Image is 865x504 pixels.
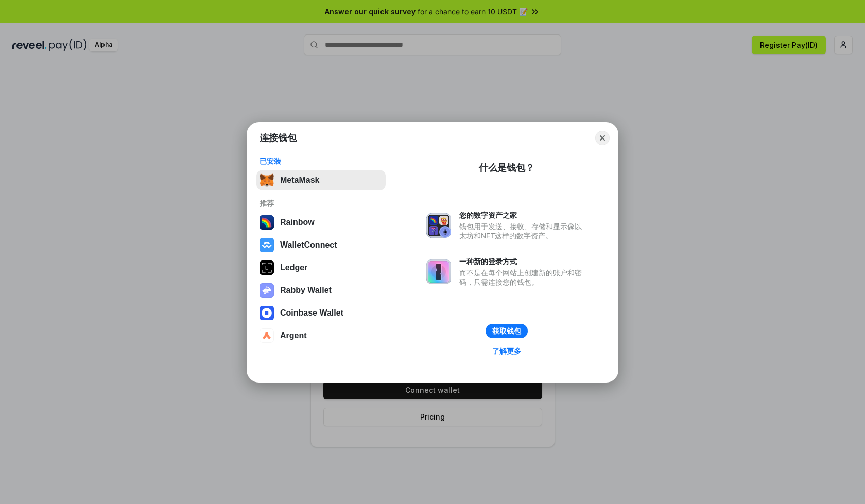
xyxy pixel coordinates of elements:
[280,331,307,340] div: Argent
[259,157,383,166] div: 已安装
[259,260,274,275] img: svg+xml,%3Csvg%20xmlns%3D%22http%3A%2F%2Fwww.w3.org%2F2000%2Fsvg%22%20width%3D%2228%22%20height%3...
[256,303,386,323] button: Coinbase Wallet
[426,213,451,238] img: svg+xml,%3Csvg%20xmlns%3D%22http%3A%2F%2Fwww.w3.org%2F2000%2Fsvg%22%20fill%3D%22none%22%20viewBox...
[280,286,332,295] div: Rabby Wallet
[259,132,297,144] h1: 连接钱包
[256,280,386,301] button: Rabby Wallet
[259,215,274,230] img: svg+xml,%3Csvg%20width%3D%22120%22%20height%3D%22120%22%20viewBox%3D%220%200%20120%20120%22%20fil...
[259,306,274,320] img: svg+xml,%3Csvg%20width%3D%2228%22%20height%3D%2228%22%20viewBox%3D%220%200%2028%2028%22%20fill%3D...
[459,257,587,266] div: 一种新的登录方式
[492,326,521,336] div: 获取钱包
[256,212,386,233] button: Rainbow
[479,162,534,174] div: 什么是钱包？
[280,308,343,318] div: Coinbase Wallet
[426,259,451,284] img: svg+xml,%3Csvg%20xmlns%3D%22http%3A%2F%2Fwww.w3.org%2F2000%2Fsvg%22%20fill%3D%22none%22%20viewBox...
[256,235,386,255] button: WalletConnect
[595,131,610,145] button: Close
[459,222,587,240] div: 钱包用于发送、接收、存储和显示像以太坊和NFT这样的数字资产。
[280,176,319,185] div: MetaMask
[280,263,307,272] div: Ledger
[486,324,528,338] button: 获取钱包
[259,238,274,252] img: svg+xml,%3Csvg%20width%3D%2228%22%20height%3D%2228%22%20viewBox%3D%220%200%2028%2028%22%20fill%3D...
[459,211,587,220] div: 您的数字资产之家
[280,240,337,250] div: WalletConnect
[259,328,274,343] img: svg+xml,%3Csvg%20width%3D%2228%22%20height%3D%2228%22%20viewBox%3D%220%200%2028%2028%22%20fill%3D...
[259,173,274,187] img: svg+xml,%3Csvg%20fill%3D%22none%22%20height%3D%2233%22%20viewBox%3D%220%200%2035%2033%22%20width%...
[280,218,315,227] div: Rainbow
[256,325,386,346] button: Argent
[492,346,521,356] div: 了解更多
[256,257,386,278] button: Ledger
[256,170,386,190] button: MetaMask
[259,283,274,298] img: svg+xml,%3Csvg%20xmlns%3D%22http%3A%2F%2Fwww.w3.org%2F2000%2Fsvg%22%20fill%3D%22none%22%20viewBox...
[459,268,587,287] div: 而不是在每个网站上创建新的账户和密码，只需连接您的钱包。
[486,344,527,358] a: 了解更多
[259,199,383,208] div: 推荐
